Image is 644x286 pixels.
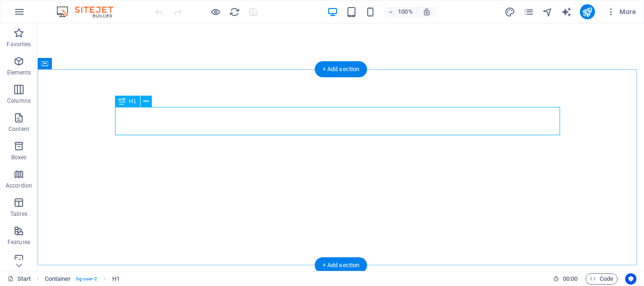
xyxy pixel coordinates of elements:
button: Code [586,273,618,285]
i: Design (Ctrl+Alt+Y) [504,7,515,17]
span: H1 [129,98,136,104]
span: 00 00 [563,273,578,285]
p: Tables [10,210,27,218]
p: Elements [7,69,31,76]
p: Features [8,238,30,246]
h6: Session time [553,273,578,285]
nav: breadcrumb [45,273,120,285]
img: Editor Logo [54,6,125,17]
i: Publish [582,7,593,17]
div: + Add section [315,257,367,273]
button: More [603,4,640,19]
button: text_generator [561,6,572,17]
button: Usercentrics [625,273,636,285]
p: Columns [7,97,31,105]
i: On resize automatically adjust zoom level to fit chosen device. [422,8,431,16]
button: 100% [384,6,417,17]
i: Navigator [542,7,553,17]
button: reload [229,6,240,17]
span: . bg-user-2 [75,273,98,285]
span: Click to select. Double-click to edit [45,273,71,285]
button: navigator [542,6,553,17]
p: Boxes [11,154,27,161]
span: Click to select. Double-click to edit [112,273,120,285]
button: pages [523,6,535,17]
p: Favorites [7,41,31,48]
span: : [570,275,571,282]
span: Code [590,273,613,285]
p: Content [8,125,29,133]
h6: 100% [398,6,413,17]
i: Reload page [229,7,240,17]
i: Pages (Ctrl+Alt+S) [523,7,534,17]
div: + Add section [315,61,367,77]
span: More [606,7,636,16]
a: Click to cancel selection. Double-click to open Pages [8,273,31,285]
button: publish [580,4,595,19]
button: design [504,6,516,17]
button: Click here to leave preview mode and continue editing [210,6,221,17]
p: Accordion [6,182,32,189]
i: AI Writer [561,7,572,17]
